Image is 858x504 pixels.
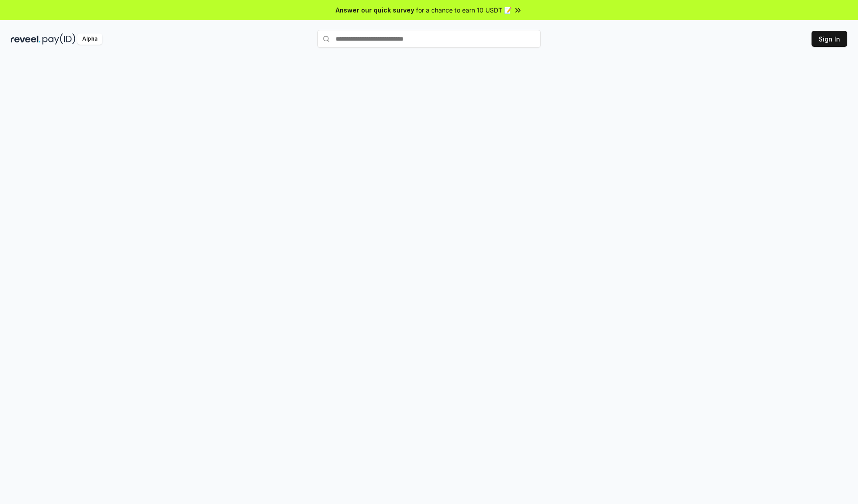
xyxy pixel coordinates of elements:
div: Alpha [77,33,102,45]
img: reveel_dark [11,33,41,45]
span: Answer our quick survey [336,5,414,15]
button: Sign In [812,31,847,47]
img: pay_id [42,33,76,45]
span: for a chance to earn 10 USDT 📝 [416,5,512,15]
